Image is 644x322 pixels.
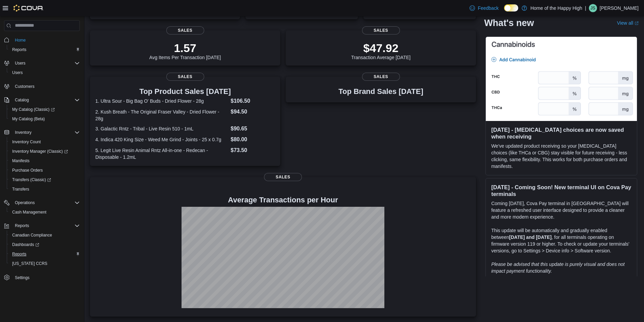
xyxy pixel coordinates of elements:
dt: 3. Galactic Rntz - Tribal - Live Resin 510 - 1mL [95,125,228,132]
span: [US_STATE] CCRS [12,261,47,266]
span: Inventory Manager (Classic) [9,147,80,155]
a: Inventory Count [9,138,44,146]
button: Users [12,59,28,67]
a: Dashboards [9,241,42,249]
span: Feedback [478,5,498,11]
span: Inventory [15,130,31,135]
span: Reports [9,250,80,258]
a: Inventory Manager (Classic) [9,147,71,155]
h3: [DATE] - Coming Soon! New terminal UI on Cova Pay terminals [491,184,631,197]
button: [US_STATE] CCRS [7,259,82,268]
a: Transfers (Classic) [7,175,82,184]
h3: Top Brand Sales [DATE] [338,88,423,96]
a: Manifests [9,157,32,165]
h3: [DATE] - [MEDICAL_DATA] choices are now saved when receiving [491,126,631,140]
a: Canadian Compliance [9,231,55,239]
span: Sales [362,26,400,34]
a: Purchase Orders [9,166,46,174]
a: Users [9,69,25,77]
span: Inventory Manager (Classic) [12,149,68,154]
span: Inventory Count [9,138,80,146]
div: Transaction Average [DATE] [351,41,411,60]
span: Settings [12,273,80,281]
p: Coming [DATE], Cova Pay terminal in [GEOGRAPHIC_DATA] will feature a refreshed user interface des... [491,200,631,220]
span: Catalog [15,97,29,103]
span: Inventory [12,128,80,137]
span: Transfers [12,187,29,192]
span: Customers [15,84,34,89]
dt: 1. Ultra Sour - Big Bag O' Buds - Dried Flower - 28g [95,98,228,104]
span: Users [9,69,80,77]
span: Catalog [12,96,80,104]
div: Jack Sharp [589,4,597,12]
span: My Catalog (Beta) [12,116,45,122]
span: Cash Management [9,208,80,216]
span: Transfers (Classic) [12,177,51,182]
a: Home [12,36,28,44]
button: Inventory [12,128,34,137]
dt: 4. Indica 420 King Size - Weed Me Grind - Joints - 25 x 0.7g [95,136,228,143]
span: Transfers [9,185,80,193]
p: [PERSON_NAME] [600,4,639,12]
input: Dark Mode [504,4,518,11]
p: This update will be automatically and gradually enabled between , for all terminals operating on ... [491,227,631,254]
h2: What's new [484,18,534,28]
a: Transfers [9,185,32,193]
h3: Top Product Sales [DATE] [95,88,275,96]
button: Cash Management [7,207,82,217]
span: Canadian Compliance [12,232,52,238]
p: We've updated product receiving so your [MEDICAL_DATA] choices (like THCa or CBG) stay visible fo... [491,143,631,170]
span: Dashboards [12,242,39,247]
nav: Complex example [4,32,80,300]
p: $47.92 [351,41,411,55]
a: Feedback [467,1,501,15]
a: My Catalog (Beta) [9,115,48,123]
span: Home [12,36,80,44]
span: Users [12,59,80,67]
a: Cash Management [9,208,49,216]
button: Operations [12,199,38,207]
p: 1.57 [149,41,221,55]
button: Users [7,68,82,77]
button: Inventory [1,128,82,137]
p: Home of the Happy High [530,4,582,12]
a: View allExternal link [617,20,639,26]
a: [US_STATE] CCRS [9,259,50,268]
button: Settings [1,272,82,282]
button: Manifests [7,156,82,166]
button: Home [1,35,82,45]
span: My Catalog (Beta) [9,115,80,123]
span: Reports [15,223,29,228]
span: Operations [15,200,35,205]
em: Please be advised that this update is purely visual and does not impact payment functionality. [491,262,625,274]
dt: 5. Legit Live Resin Animal Rntz All-in-one - Redecan - Disposable - 1.2mL [95,147,228,160]
button: Customers [1,81,82,91]
span: Washington CCRS [9,259,80,268]
dd: $73.50 [231,146,275,154]
button: Users [1,58,82,68]
dd: $90.65 [231,125,275,133]
span: Reports [12,222,80,230]
button: Catalog [12,96,31,104]
a: Customers [12,82,37,91]
span: Reports [9,46,80,54]
span: Customers [12,82,80,91]
span: Reports [12,47,26,52]
span: Canadian Compliance [9,231,80,239]
span: Users [12,70,23,75]
span: Dashboards [9,241,80,249]
a: Settings [12,274,32,282]
a: My Catalog (Classic) [9,105,57,114]
button: Operations [1,198,82,207]
div: Avg Items Per Transaction [DATE] [149,41,221,60]
span: My Catalog (Classic) [9,105,80,114]
a: Inventory Manager (Classic) [7,147,82,156]
svg: External link [635,21,639,25]
h4: Average Transactions per Hour [95,196,471,204]
dd: $106.50 [231,97,275,105]
button: Purchase Orders [7,166,82,175]
button: Reports [7,249,82,259]
span: Cash Management [12,209,46,215]
button: Inventory Count [7,137,82,147]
